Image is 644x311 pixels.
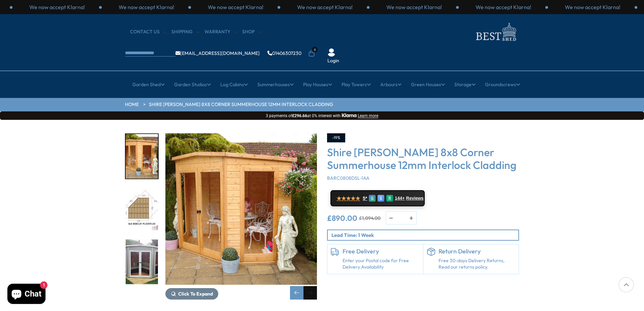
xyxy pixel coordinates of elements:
[303,286,317,300] div: Next slide
[242,29,261,35] a: Shop
[171,29,199,35] a: Shipping
[342,76,371,93] a: Play Towers
[267,51,301,56] a: 01406307230
[312,47,318,53] span: 0
[411,76,445,93] a: Green Houses
[369,3,459,11] div: 3 / 3
[290,286,303,300] div: Previous slide
[439,248,516,255] h6: Return Delivery
[126,134,158,179] img: Barclay8x8_4_8bd66011-3430-4802-80e0-46604a222c26_200x200.jpg
[386,3,442,11] p: We now accept Klarna!
[125,133,159,179] div: 5 / 14
[165,133,317,285] img: Shire Barclay 8x8 Corner Summerhouse 12mm Interlock Cladding - Best Shed
[454,76,476,93] a: Storage
[359,216,381,220] del: £1,094.00
[119,3,174,11] p: We now accept Klarna!
[476,3,531,11] p: We now accept Klarna!
[386,195,393,202] div: R
[125,239,159,285] div: 7 / 14
[439,257,516,271] p: Free 30-days Delivery Returns, Read our returns policy.
[174,76,211,93] a: Garden Studios
[395,196,405,201] span: 144+
[132,76,165,93] a: Garden Shed
[327,133,345,142] div: -19%
[327,175,369,181] span: BARC0808DSL-1AA
[165,133,317,300] div: 5 / 14
[406,196,424,201] span: Reviews
[303,76,332,93] a: Play Houses
[565,3,620,11] p: We now accept Klarna!
[130,29,166,35] a: CONTACT US
[126,239,158,284] img: Barclay8x8_6_c3de21c7-c75a-4c74-b738-67f3f6befb24_200x200.jpg
[472,21,519,43] img: logo
[327,58,339,64] a: Login
[331,232,518,239] p: Lead Time: 1 Week
[378,195,384,202] div: E
[308,50,315,57] a: 0
[548,3,637,11] div: 2 / 3
[12,3,102,11] div: 2 / 3
[208,3,263,11] p: We now accept Klarna!
[330,190,425,206] a: ★★★★★ 5* G E R 144+ Reviews
[149,101,333,108] a: Shire [PERSON_NAME] 8x8 Corner Summerhouse 12mm Interlock Cladding
[459,3,548,11] div: 1 / 3
[327,214,357,222] ins: £890.00
[102,3,191,11] div: 3 / 3
[280,3,369,11] div: 2 / 3
[257,76,294,93] a: Summerhouses
[125,186,159,232] div: 6 / 14
[126,187,158,232] img: 8x8BarclayA5940FLOORPLANW.BEARERS_b87cc036-d1f9-4574-a1df-7562c0f1e732_200x200.jpg
[125,101,139,108] a: HOME
[191,3,280,11] div: 1 / 3
[178,291,213,297] span: Click To Expand
[29,3,85,11] p: We now accept Klarna!
[343,257,420,271] a: Enter your Postal code for Free Delivery Availability
[297,3,353,11] p: We now accept Klarna!
[220,76,248,93] a: Log Cabins
[369,195,376,202] div: G
[175,51,260,56] a: [EMAIL_ADDRESS][DOMAIN_NAME]
[380,76,401,93] a: Arbours
[204,29,237,35] a: Warranty
[327,48,335,57] img: User Icon
[165,288,218,300] button: Click To Expand
[327,146,519,172] h3: Shire [PERSON_NAME] 8x8 Corner Summerhouse 12mm Interlock Cladding
[343,248,420,255] h6: Free Delivery
[485,76,520,93] a: Groundscrews
[336,195,360,202] span: ★★★★★
[5,284,47,306] inbox-online-store-chat: Shopify online store chat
